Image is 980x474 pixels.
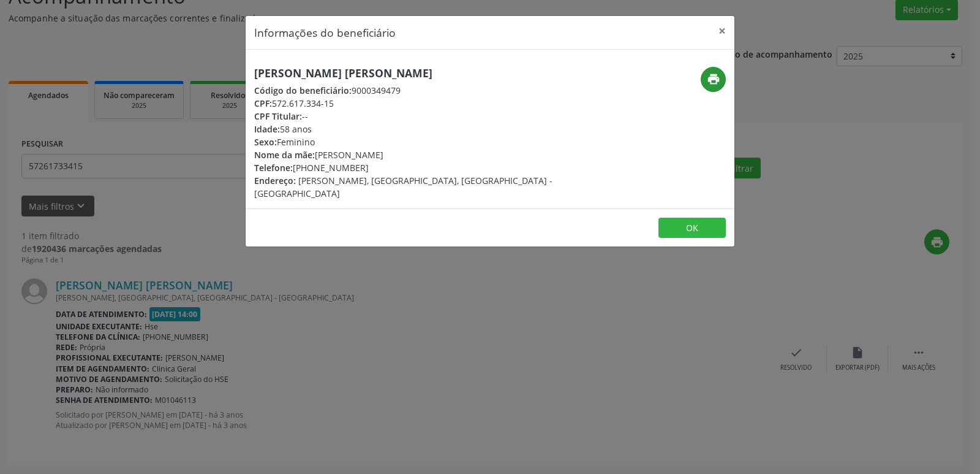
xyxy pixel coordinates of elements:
h5: Informações do beneficiário [254,25,396,40]
span: Idade: [254,123,280,135]
button: print [701,67,726,92]
i: print [707,72,720,86]
span: Telefone: [254,162,293,174]
span: Código do beneficiário: [254,85,352,96]
div: -- [254,110,563,123]
span: [PERSON_NAME], [GEOGRAPHIC_DATA], [GEOGRAPHIC_DATA] - [GEOGRAPHIC_DATA] [254,175,552,199]
span: CPF: [254,97,272,109]
span: CPF Titular: [254,110,302,122]
button: OK [658,218,726,239]
span: Nome da mãe: [254,149,315,161]
div: [PERSON_NAME] [254,148,563,161]
div: 9000349479 [254,84,563,97]
div: [PHONE_NUMBER] [254,161,563,174]
div: Feminino [254,136,563,148]
button: Close [710,16,734,46]
div: 58 anos [254,123,563,136]
div: 572.617.334-15 [254,97,563,110]
h5: [PERSON_NAME] [PERSON_NAME] [254,67,563,80]
span: Sexo: [254,136,277,148]
span: Endereço: [254,175,296,186]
